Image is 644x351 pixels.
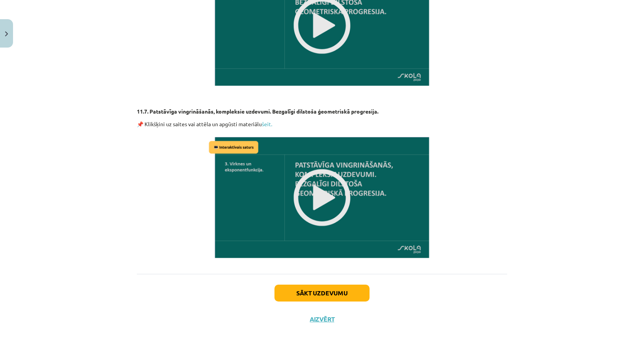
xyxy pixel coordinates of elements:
strong: 11.7. Patstāvīga vingrināšanās, kompleksie uzdevumi. Bezgalīgi dilstoša ģeometriskā progresija. [137,108,378,115]
button: Sākt uzdevumu [274,285,370,302]
button: Aizvērt [307,315,337,323]
img: icon-close-lesson-0947bae3869378f0d4975bcd49f059093ad1ed9edebbc8119c70593378902aed.svg [5,31,8,36]
p: 📌 Klikšķini uz saites vai attēla un apgūsti materiālu [137,120,507,128]
a: šeit. [262,120,272,127]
